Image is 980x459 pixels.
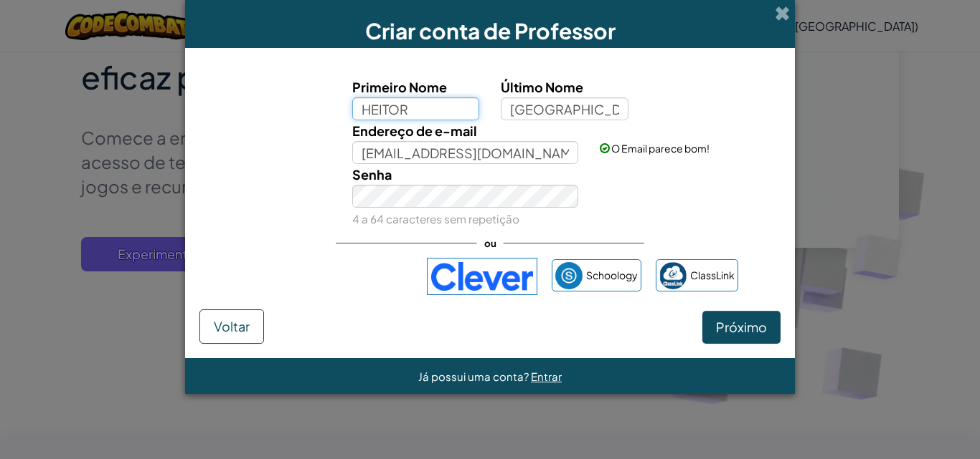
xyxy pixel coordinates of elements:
a: Entrar [531,369,562,383]
font: O Email parece bom! [611,142,710,155]
font: Schoology [586,269,638,281]
button: Voltar [199,309,264,344]
iframe: Botão de login com o Google [235,261,420,292]
font: Endereço de e-mail [352,122,477,139]
img: clever-logo-blue.png [427,258,537,295]
font: Primeiro Nome [352,79,447,95]
font: Já possui uma conta? [418,369,529,383]
font: Último Nome [501,79,583,95]
img: classlink-logo-small.png [659,262,687,289]
font: Senha [352,166,392,183]
font: Criar conta de Professor [365,17,616,44]
font: Voltar [214,318,250,334]
button: Próximo [702,311,781,344]
font: Próximo [716,319,767,335]
font: ClassLink [690,269,735,281]
img: schoology.png [555,262,583,289]
font: 4 a 64 caracteres sem repetição [352,212,519,226]
font: ou [484,237,496,249]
